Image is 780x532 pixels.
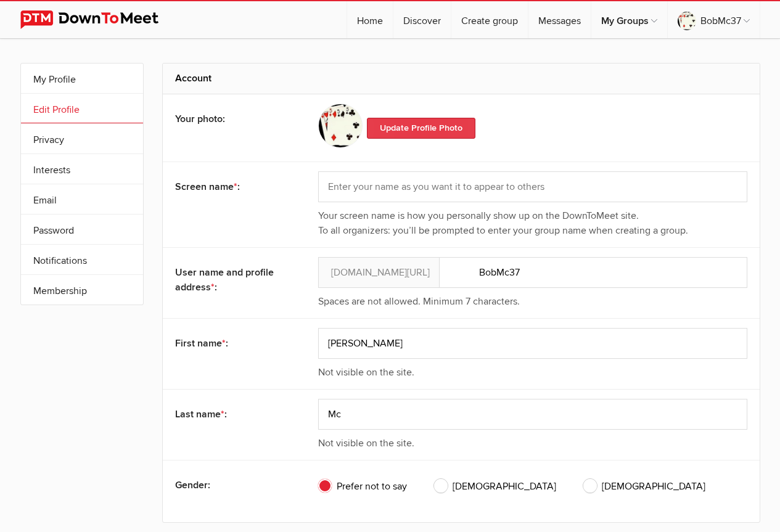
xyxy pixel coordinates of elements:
a: Membership [21,275,143,305]
span: Prefer not to say [318,479,407,494]
img: Your photo [318,104,363,148]
a: Interests [21,154,143,184]
h2: Account [175,63,747,93]
a: My Profile [21,63,143,93]
a: My Groups [591,1,667,38]
a: Update Profile Photo [367,118,475,139]
a: Password [21,215,143,244]
a: Notifications [21,245,143,274]
span: [DEMOGRAPHIC_DATA] [434,479,556,494]
div: Your photo: [175,104,290,134]
a: Create group [451,1,528,38]
div: Not visible on the site. [318,436,747,451]
div: Spaces are not allowed. Minimum 7 characters. [318,294,747,309]
div: Gender: [175,470,290,501]
input: Enter your name as you want it to appear to others [318,171,747,202]
a: Privacy [21,124,143,153]
div: Last name : [175,399,290,430]
input: Enter your last name [318,399,747,430]
span: [DEMOGRAPHIC_DATA] [583,479,705,494]
div: Not visible on the site. [318,365,747,380]
div: User name and profile address : [175,257,290,303]
a: BobMc37 [668,1,760,38]
div: Your screen name is how you personally show up on the DownToMeet site. To all organizers: you’ll ... [318,208,747,238]
input: Enter your screen name [318,257,747,288]
a: Discover [393,1,451,38]
div: Screen name : [175,171,290,202]
div: First name : [175,328,290,359]
input: Enter your first name [318,328,747,359]
img: DownToMeet [20,10,178,29]
a: Email [21,184,143,214]
a: Edit Profile [21,94,143,123]
a: Messages [528,1,591,38]
a: Home [347,1,393,38]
